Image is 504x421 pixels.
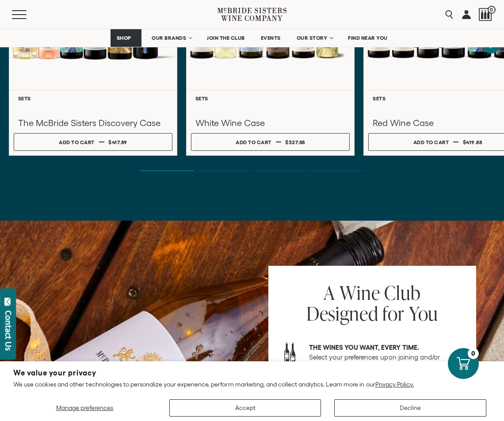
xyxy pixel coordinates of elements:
button: Decline [334,399,486,417]
div: Add to cart [413,136,449,149]
span: Designed [306,300,378,326]
a: EVENTS [255,29,286,47]
span: Wine [340,279,380,306]
a: OUR STORY [291,29,338,47]
p: We use cookies and other technologies to personalize your experience, perform marketing, and coll... [13,380,491,388]
div: 0 [468,348,479,359]
button: Add to cart $417.89 [14,133,172,151]
span: $419.88 [463,139,482,145]
span: A [324,279,335,306]
span: for [382,300,405,326]
li: Page dot 3 [253,170,307,171]
div: Add to cart [59,136,95,149]
li: Page dot 2 [197,170,251,171]
strong: The wines you want, every time. [309,344,419,351]
span: Club [384,279,420,306]
span: Manage preferences [56,404,113,411]
a: OUR BRANDS [146,29,197,47]
button: Accept [169,399,321,417]
button: Next [483,37,500,54]
div: Add to cart [236,136,271,149]
span: $417.89 [108,139,127,145]
h2: We value your privacy [13,369,491,377]
h3: White Wine Case [195,117,345,129]
button: Manage preferences [13,399,156,417]
p: Select your preferences upon joining and/or customize each shipment to your liking. [309,343,464,372]
button: Add to cart $327.88 [191,133,350,151]
span: SHOP [116,35,131,41]
h6: Sets [195,96,345,101]
div: Contact Us [4,310,13,351]
a: SHOP [111,29,141,47]
span: FIND NEAR YOU [348,35,388,41]
span: EVENTS [261,35,281,41]
a: Privacy Policy. [375,381,414,388]
a: JOIN THE CLUB [201,29,251,47]
button: Mobile Menu Trigger [12,10,44,19]
h3: The McBride Sisters Discovery Case [18,117,168,129]
span: JOIN THE CLUB [207,35,245,41]
span: OUR STORY [297,35,328,41]
span: $327.88 [285,139,305,145]
h6: Sets [18,96,168,101]
li: Page dot 4 [310,170,364,171]
span: 0 [488,6,496,14]
span: OUR BRANDS [152,35,186,41]
li: Page dot 1 [140,170,194,171]
a: FIND NEAR YOU [342,29,393,47]
span: You [409,300,439,326]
